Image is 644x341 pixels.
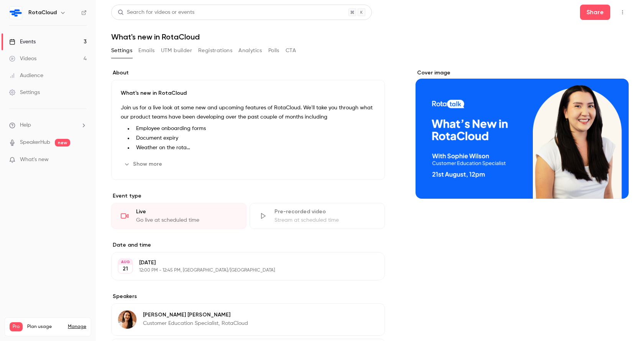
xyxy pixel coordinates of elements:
div: Settings [9,89,40,96]
div: Go live at scheduled time [136,216,237,224]
p: Join us for a live look at some new and upcoming features of RotaCloud. We'll take you through wh... [121,103,375,122]
img: Sophie Wilson [118,310,136,329]
span: Help [20,121,31,129]
button: Registrations [198,44,232,57]
button: CTA [286,44,296,57]
span: Pro [10,322,23,331]
label: Speakers [111,293,385,300]
div: Pre-recorded video [274,208,375,216]
li: Employee onboarding forms [133,125,375,133]
img: RotaCloud [10,7,22,19]
h6: RotaCloud [28,9,57,16]
label: Cover image [416,69,629,77]
p: 12:00 PM - 12:45 PM, [GEOGRAPHIC_DATA]/[GEOGRAPHIC_DATA] [139,267,344,273]
div: Audience [9,72,43,79]
div: Sophie Wilson[PERSON_NAME] [PERSON_NAME]Customer Education Specialist, RotaCloud [111,303,385,336]
span: new [55,139,70,147]
a: SpeakerHub [20,138,50,147]
li: Weather on the rota [133,144,375,152]
h1: What's new in RotaCloud [111,32,629,41]
iframe: Noticeable Trigger [77,156,87,163]
button: Emails [138,44,154,57]
span: What's new [20,156,49,164]
div: Events [9,38,36,46]
button: Settings [111,44,132,57]
button: Analytics [238,44,262,57]
label: Date and time [111,241,385,249]
button: UTM builder [161,44,192,57]
div: Live [136,208,237,216]
span: Plan usage [27,324,63,330]
section: Cover image [416,69,629,199]
p: Customer Education Specialist, RotaCloud [143,320,248,327]
div: AUG [118,259,132,265]
button: Show more [121,158,167,170]
label: About [111,69,385,77]
p: What's new in RotaCloud [121,89,375,97]
div: Videos [9,55,36,63]
div: Stream at scheduled time [274,216,375,224]
a: Manage [68,324,86,330]
div: Search for videos or events [118,8,194,16]
li: help-dropdown-opener [9,121,87,129]
p: Event type [111,192,385,200]
button: Polls [268,44,279,57]
p: [DATE] [139,259,344,267]
button: Share [580,5,610,20]
div: LiveGo live at scheduled time [111,203,246,229]
li: Document expiry [133,134,375,142]
p: [PERSON_NAME] [PERSON_NAME] [143,311,248,319]
div: Pre-recorded videoStream at scheduled time [250,203,385,229]
p: 21 [123,265,128,273]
